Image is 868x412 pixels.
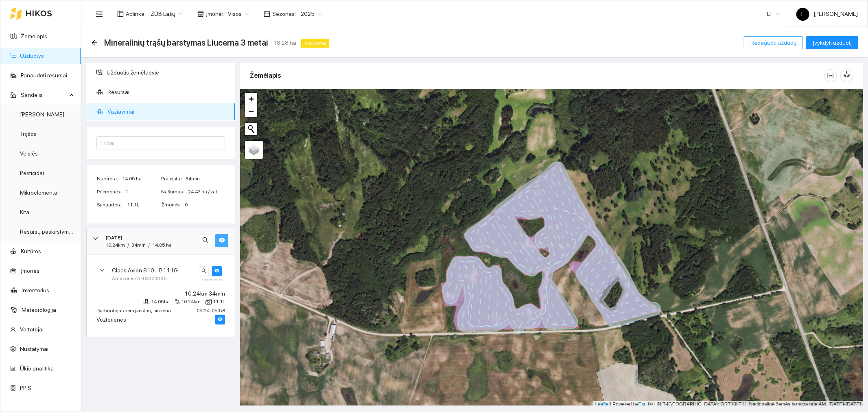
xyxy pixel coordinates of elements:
a: Pesticidai [20,170,44,176]
button: search [199,266,209,276]
span: Žmonės [161,201,185,209]
strong: [DATE] [105,235,122,241]
a: Layers [245,141,263,159]
span: Sandėlis [21,87,67,103]
a: Žemėlapis [21,33,47,39]
span: arrow-left [91,39,98,46]
a: Mikroelementai [20,189,59,196]
button: eye [215,234,228,247]
span: 34min [186,175,225,183]
span: Našumas [161,188,188,196]
span: layout [117,11,124,17]
a: Kita [20,209,29,215]
span: | [648,401,649,407]
a: Veislės [20,150,38,157]
span: [PERSON_NAME] [796,11,858,17]
span: 14.05 ha [152,242,172,248]
span: ŽŪB Lašų [151,8,183,20]
span: 34min [131,242,146,248]
a: [PERSON_NAME] [20,111,64,118]
button: Initiate a new search [245,123,257,135]
button: Įvykdyti užduotį [806,36,858,49]
a: Redaguoti užduotį [744,39,803,46]
button: menu-fold [91,6,107,22]
span: 0 [185,201,225,209]
span: Praleista [161,175,186,183]
span: Priemonės [97,188,125,196]
span: Užduotis žemėlapyje [107,64,229,81]
a: Užduotys [20,53,44,59]
span: − [249,106,254,116]
a: Kultūros [21,248,41,254]
span: Amazone ZA-TS 3200 30 [112,275,166,283]
span: 14.05 ha [122,175,160,183]
span: + [249,94,254,104]
a: Ūkio analitika [20,365,54,372]
button: Redaguoti užduotį [744,36,803,49]
a: Zoom in [245,93,257,105]
a: Panaudoti resursai [21,72,67,79]
span: 05:24 - 05:58 [197,308,225,313]
span: LT [767,8,780,20]
span: search [202,237,209,245]
span: Darbuotojas nėra įvestas į sistemą [96,308,171,313]
span: Aplinka : [126,9,146,18]
div: Žemėlapis [250,64,824,87]
span: Claas Axion 810 - B111G [112,266,178,275]
span: 10.24km 34min [184,289,225,298]
span: Įmonė : [206,9,223,18]
span: 10.24km [105,242,125,248]
span: Važiavimai [107,103,229,120]
div: [DATE]10.24km/34min/14.05 hasearcheye [87,229,235,254]
span: column-width [824,72,837,79]
span: Įvykdyti užduotį [813,38,852,47]
span: eye [218,317,223,322]
span: 10.24km [181,298,201,306]
span: 11.1L [127,201,160,209]
span: / [127,242,129,248]
span: eye [214,268,219,274]
span: node-index [175,299,180,305]
a: PPIS [20,385,31,391]
a: Inventorius [22,287,49,294]
span: Visos [228,8,249,20]
a: Zoom out [245,105,257,117]
button: eye [212,266,222,276]
span: 1 [125,188,160,196]
span: Nudirbta [97,175,122,183]
div: Claas Axion 810 - B111GAmazone ZA-TS 3200 30searcheye [93,261,228,287]
div: Atgal [91,39,98,46]
div: | Powered by © HNIT-[GEOGRAPHIC_DATA]; ORT10LT ©, Nacionalinė žemės tarnyba prie AM, [DATE]-[DATE] [593,401,863,408]
span: Sunaudota [97,201,127,209]
a: Esri [638,401,647,407]
a: Vartotojai [20,326,44,333]
span: 11.1L [213,298,225,306]
span: Vykdoma [301,39,329,48]
span: Mineralinių trąšų barstymas Liucerna 3 metai [104,36,268,49]
span: search [201,268,206,274]
span: L [802,8,805,21]
button: search [199,234,212,247]
div: Vožterienės [96,315,126,324]
a: Leaflet [595,401,610,407]
span: Redaguoti užduotį [750,38,796,47]
span: shop [197,11,204,17]
span: 24.47 ha / val. [188,188,225,196]
span: 2025 [301,8,322,20]
span: Sezonas : [272,9,296,18]
span: Resursai [107,84,229,100]
span: menu-fold [96,10,103,18]
span: right [93,236,98,241]
a: Trąšos [20,131,37,137]
a: Įmonės [21,267,39,274]
span: right [100,268,105,273]
a: Nustatymai [20,346,48,352]
span: / [148,242,150,248]
a: Resursų paskirstymas [20,228,75,235]
span: calendar [264,11,270,17]
span: 18.28 ha [273,38,296,47]
a: Meteorologija [22,307,56,313]
button: eye [215,315,225,324]
span: eye [219,237,225,245]
span: 14.05ha [151,298,170,306]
